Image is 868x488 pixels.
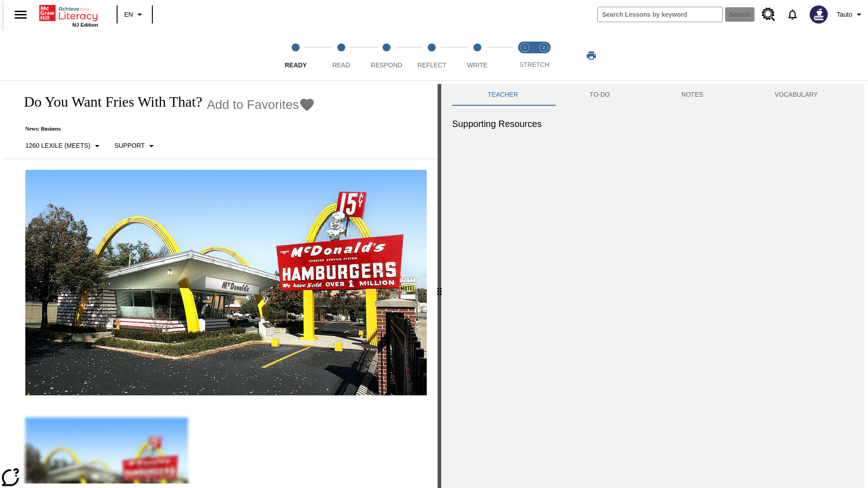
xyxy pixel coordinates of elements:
button: Select a new avatar [804,3,833,26]
span: Ready [285,61,307,69]
text: 1 [524,45,526,50]
span: EN [124,10,133,19]
button: Add to Favorites - Do You Want Fries With That? [207,97,315,113]
button: Read step 2 of 5 [315,31,367,80]
span: Write [467,61,487,69]
button: NOTES [646,84,739,106]
img: Avatar [810,5,828,23]
p: News: Business [14,126,315,132]
button: Select Lexile, 1260 Lexile (Meets) [22,138,106,154]
button: Write step 5 of 5 [451,31,504,80]
div: reading [4,84,438,483]
text: 2 [542,45,545,50]
button: Ready step 1 of 5 [269,31,322,80]
input: search field [598,7,722,22]
span: Add to Favorites [207,98,299,112]
div: Home [39,3,98,28]
button: Print [577,47,606,64]
p: Support [114,141,145,150]
button: Stretch Respond step 2 of 2 [531,31,557,80]
button: VOCABULARY [739,84,854,106]
button: Open side menu [7,1,34,28]
h1: Do You Want Fries With That? [14,94,202,110]
button: Profile/Settings [833,6,868,23]
div: activity [441,84,864,488]
a: Notifications [781,3,804,26]
span: NJ Edition [72,22,98,28]
h6: Supporting Resources [452,117,854,131]
span: STRETCH [519,61,549,68]
span: Read [332,61,350,69]
a: Resource Center, Will open in new tab [756,2,781,27]
button: Respond step 3 of 5 [360,31,413,80]
p: 1260 Lexile (Meets) [25,141,90,150]
span: Tauto [837,10,852,19]
img: One of the first McDonald's stores, with the iconic red sign and golden arches. [25,170,427,396]
button: Scaffolds, Support [111,138,160,154]
button: Reflect step 4 of 5 [406,31,458,80]
div: Instructional Panel Tabs [452,84,854,106]
button: Stretch Read step 1 of 2 [512,31,538,80]
span: Reflect [418,61,447,69]
button: Language: EN, Select a language [120,6,149,23]
span: Respond [371,61,402,69]
button: TO-DO [554,84,646,106]
div: Press Enter or Spacebar and then press right and left arrow keys to move the slider [438,84,441,488]
button: Teacher [452,84,554,106]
